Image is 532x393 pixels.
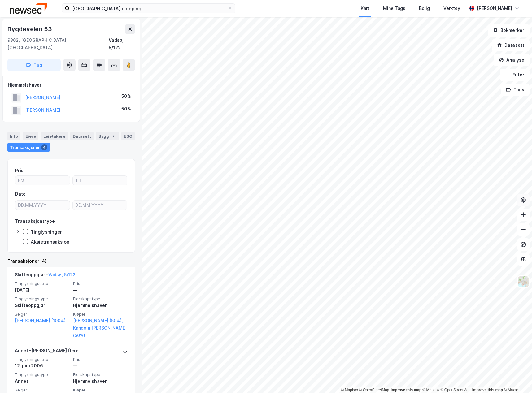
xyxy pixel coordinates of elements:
[41,132,68,140] div: Leietakere
[15,312,69,317] span: Selger
[121,93,131,100] div: 50%
[73,201,127,210] input: DD.MM.YYYY
[73,324,128,339] a: Kandola [PERSON_NAME] (50%)
[391,388,421,392] a: Improve this map
[73,176,127,185] input: Til
[341,388,358,392] a: Mapbox
[488,24,530,37] button: Bokmerker
[500,69,530,81] button: Filter
[15,176,70,185] input: Fra
[15,357,69,362] span: Tinglysningsdato
[419,5,430,12] div: Bolig
[15,271,76,281] div: Skifteoppgjør -
[7,143,50,152] div: Transaksjoner
[109,37,135,51] div: Vadsø, 5/122
[31,229,62,235] div: Tinglysninger
[70,132,94,140] div: Datasett
[422,388,439,392] a: Mapbox
[73,312,128,317] span: Kjøper
[73,372,128,377] span: Eierskapstype
[121,105,131,113] div: 50%
[492,39,530,51] button: Datasett
[501,84,530,96] button: Tags
[341,387,518,393] div: |
[48,272,76,277] a: Vadsø, 5/122
[15,296,69,301] span: Tinglysningstype
[10,3,47,14] img: newsec-logo.f6e21ccffca1b3a03d2d.png
[494,54,530,66] button: Analyse
[7,132,20,140] div: Info
[23,132,38,140] div: Eiere
[7,37,109,51] div: 9802, [GEOGRAPHIC_DATA], [GEOGRAPHIC_DATA]
[73,296,128,301] span: Eierskapstype
[70,4,228,13] input: Søk på adresse, matrikkel, gårdeiere, leietakere eller personer
[15,372,69,377] span: Tinglysningstype
[361,5,369,12] div: Kart
[110,133,116,139] div: 2
[517,276,529,287] img: Z
[73,362,128,369] div: —
[443,5,460,12] div: Verktøy
[15,218,55,225] div: Transaksjonstype
[501,363,532,393] iframe: Chat Widget
[15,302,69,309] div: Skifteoppgjør
[73,387,128,393] span: Kjøper
[472,388,503,392] a: Improve this map
[15,347,79,357] div: Annet - [PERSON_NAME] flere
[96,132,119,140] div: Bygg
[73,317,128,324] a: [PERSON_NAME] (50%),
[15,281,69,286] span: Tinglysningsdato
[7,257,135,265] div: Transaksjoner (4)
[7,24,53,34] div: Bygdeveien 53
[15,190,26,198] div: Dato
[73,281,128,286] span: Pris
[383,5,405,12] div: Mine Tags
[8,81,135,89] div: Hjemmelshaver
[15,287,69,294] div: [DATE]
[15,201,70,210] input: DD.MM.YYYY
[15,387,69,393] span: Selger
[477,5,512,12] div: [PERSON_NAME]
[31,239,69,245] div: Aksjetransaksjon
[121,132,135,140] div: ESG
[41,144,47,150] div: 4
[7,59,61,71] button: Tag
[15,317,69,324] a: [PERSON_NAME] (100%)
[15,167,24,174] div: Pris
[15,362,69,369] div: 12. juni 2006
[359,388,389,392] a: OpenStreetMap
[73,357,128,362] span: Pris
[73,287,128,294] div: —
[73,378,128,385] div: Hjemmelshaver
[73,302,128,309] div: Hjemmelshaver
[15,378,69,385] div: Annet
[441,388,471,392] a: OpenStreetMap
